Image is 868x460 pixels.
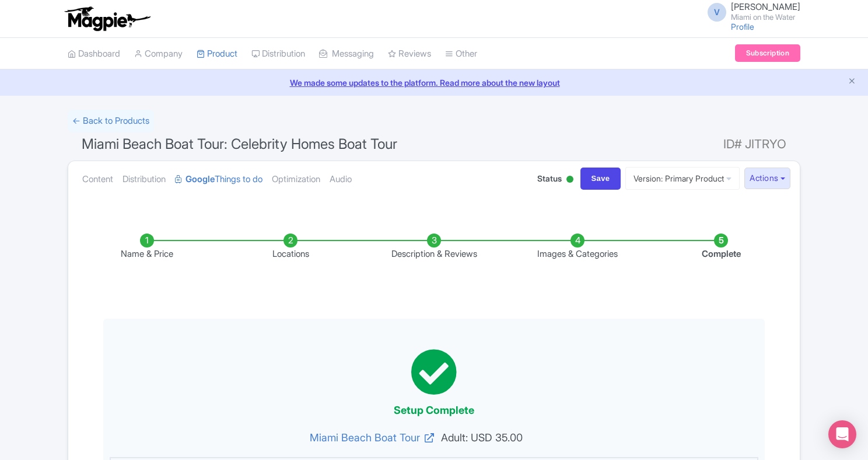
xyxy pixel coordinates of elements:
div: Active [564,171,576,189]
a: Company [134,38,183,70]
li: Name & Price [75,234,219,261]
span: Status [537,172,562,184]
a: V [PERSON_NAME] Miami on the Water [701,2,800,21]
span: Setup Complete [394,404,474,416]
li: Complete [649,234,793,261]
a: Version: Primary Product [625,167,740,190]
a: Distribution [123,161,166,198]
a: GoogleThings to do [175,161,262,198]
span: Adult: USD 35.00 [434,430,747,445]
button: Close announcement [848,75,856,89]
a: Content [82,161,113,198]
div: Open Intercom Messenger [828,420,856,448]
a: Miami Beach Boat Tour [121,430,434,445]
li: Images & Categories [506,234,649,261]
a: Profile [731,22,754,32]
span: Miami Beach Boat Tour: Celebrity Homes Boat Tour [82,135,397,152]
a: Messaging [319,38,374,70]
li: Locations [219,234,362,261]
a: We made some updates to the platform. Read more about the new layout [7,76,861,89]
strong: Google [185,173,215,186]
a: Subscription [735,44,800,62]
button: Actions [744,168,790,189]
a: Optimization [272,161,320,198]
li: Description & Reviews [362,234,506,261]
a: Reviews [388,38,431,70]
span: V [708,3,726,22]
a: Distribution [251,38,305,70]
small: Miami on the Water [731,13,800,21]
a: Product [197,38,237,70]
a: Dashboard [68,38,120,70]
img: logo-ab69f6fb50320c5b225c76a69d11143b.png [62,6,152,32]
a: ← Back to Products [68,110,154,133]
a: Audio [330,161,352,198]
span: [PERSON_NAME] [731,1,800,12]
span: ID# JITRYO [723,133,786,156]
input: Save [580,168,621,190]
a: Other [445,38,477,70]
